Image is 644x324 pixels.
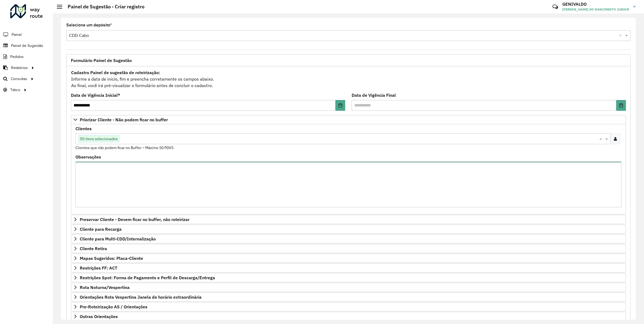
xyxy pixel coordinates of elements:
[616,100,626,111] button: Choose Date
[71,254,626,263] a: Mapas Sugeridos: Placa-Cliente
[78,136,119,142] span: 30 itens selecionados
[80,227,122,231] span: Cliente para Recarga
[11,65,28,71] span: Relatórios
[80,246,107,251] span: Cliente Retira
[80,118,168,122] span: Priorizar Cliente - Não podem ficar no buffer
[71,273,626,282] a: Restrições Spot: Forma de Pagamento e Perfil de Descarga/Entrega
[71,115,626,124] a: Priorizar Cliente - Não podem ficar no buffer
[80,275,215,280] span: Restrições Spot: Forma de Pagamento e Perfil de Descarga/Entrega
[75,125,92,132] label: Clientes
[10,87,20,93] span: Tático
[10,54,24,60] span: Pedidos
[71,70,160,75] strong: Cadastro Painel de sugestão de roteirização:
[71,215,626,224] a: Preservar Cliente - Devem ficar no buffer, não roteirizar
[80,285,130,289] span: Rota Noturna/Vespertina
[71,234,626,243] a: Cliente para Multi-CDD/Internalização
[80,256,143,260] span: Mapas Sugeridos: Placa-Cliente
[80,305,147,309] span: Pre-Roteirização AS / Orientações
[71,263,626,273] a: Restrições FF: ACT
[71,225,626,234] a: Cliente para Recarga
[11,43,43,49] span: Painel de Sugestão
[562,7,629,12] span: [PERSON_NAME] DO NASCIMENTO JUNIOR
[619,32,624,39] span: Clear all
[352,92,396,98] label: Data de Vigência Final
[80,266,117,270] span: Restrições FF: ACT
[11,76,27,82] span: Consultas
[80,237,156,241] span: Cliente para Multi-CDD/Internalização
[71,283,626,292] a: Rota Noturna/Vespertina
[549,1,561,13] a: Contato Rápido
[80,217,189,222] span: Preservar Cliente - Devem ficar no buffer, não roteirizar
[599,136,604,142] span: Clear all
[71,69,626,89] div: Informe a data de inicio, fim e preencha corretamente os campos abaixo. Ao final, você irá pré-vi...
[75,145,174,150] small: Clientes que não podem ficar no Buffer – Máximo 50 PDVS
[71,292,626,302] a: Orientações Rota Vespertina Janela de horário extraordinária
[80,314,118,319] span: Outras Orientações
[71,244,626,253] a: Cliente Retira
[80,295,202,299] span: Orientações Rota Vespertina Janela de horário extraordinária
[75,154,101,160] label: Observações
[71,58,132,63] span: Formulário Painel de Sugestão
[66,22,112,28] label: Selecione um depósito
[71,302,626,311] a: Pre-Roteirização AS / Orientações
[71,92,120,98] label: Data de Vigência Inicial
[335,100,345,111] button: Choose Date
[71,124,626,214] div: Priorizar Cliente - Não podem ficar no buffer
[62,4,144,10] h2: Painel de Sugestão - Criar registro
[12,32,22,37] span: Painel
[71,312,626,321] a: Outras Orientações
[562,2,629,7] h3: GENIVALDO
